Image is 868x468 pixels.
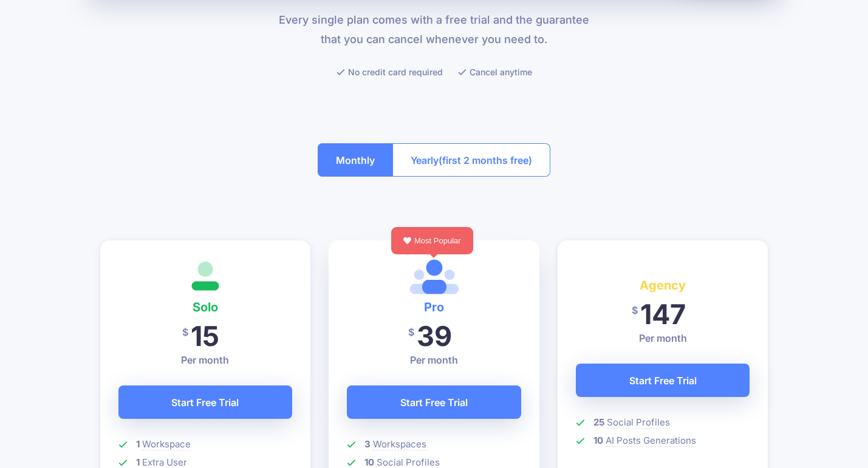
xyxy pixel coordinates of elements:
[391,227,473,254] div: Most Popular
[408,319,414,346] span: $
[364,438,371,450] b: 3
[439,151,532,170] span: (first 2 months free)
[272,10,596,49] p: Every single plan comes with a free trial and the guarantee that you can cancel whenever you need...
[337,64,443,80] li: No credit card required
[373,438,426,450] span: Workspaces
[364,456,374,468] b: 10
[347,353,521,367] p: Per month
[593,416,604,428] b: 25
[607,416,670,429] span: Social Profiles
[347,297,521,317] h4: Pro
[318,143,393,177] button: Monthly
[606,435,696,447] span: AI Posts Generations
[640,297,686,331] span: 147
[632,297,638,324] span: $
[458,64,532,80] li: Cancel anytime
[576,364,750,397] a: Start Free Trial
[593,435,603,446] b: 10
[347,385,521,419] a: Start Free Trial
[417,319,452,353] span: 39
[576,276,750,295] h4: Agency
[576,331,750,345] p: Per month
[392,143,550,177] button: Yearly(first 2 months free)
